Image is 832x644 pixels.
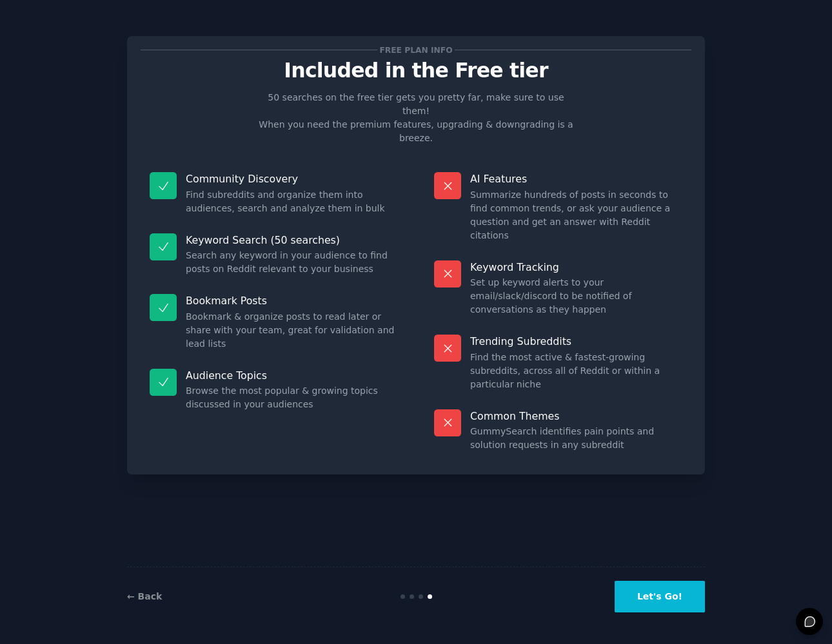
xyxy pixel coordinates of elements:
[253,91,579,145] p: 50 searches on the free tier gets you pretty far, make sure to use them! When you need the premiu...
[615,581,705,612] button: Let's Go!
[186,188,398,215] dd: Find subreddits and organize them into audiences, search and analyze them in bulk
[470,260,682,274] p: Keyword Tracking
[186,294,398,307] p: Bookmark Posts
[470,335,682,348] p: Trending Subreddits
[470,351,682,391] dd: Find the most active & fastest-growing subreddits, across all of Reddit or within a particular niche
[470,409,682,423] p: Common Themes
[127,591,162,601] a: ← Back
[470,276,682,317] dd: Set up keyword alerts to your email/slack/discord to be notified of conversations as they happen
[186,249,398,276] dd: Search any keyword in your audience to find posts on Reddit relevant to your business
[186,310,398,351] dd: Bookmark & organize posts to read later or share with your team, great for validation and lead lists
[186,233,398,247] p: Keyword Search (50 searches)
[470,425,682,452] dd: GummySearch identifies pain points and solution requests in any subreddit
[470,188,682,242] dd: Summarize hundreds of posts in seconds to find common trends, or ask your audience a question and...
[186,384,398,411] dd: Browse the most popular & growing topics discussed in your audiences
[186,369,398,382] p: Audience Topics
[377,43,455,57] span: Free plan info
[141,59,691,82] p: Included in the Free tier
[470,172,682,186] p: AI Features
[186,172,398,186] p: Community Discovery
